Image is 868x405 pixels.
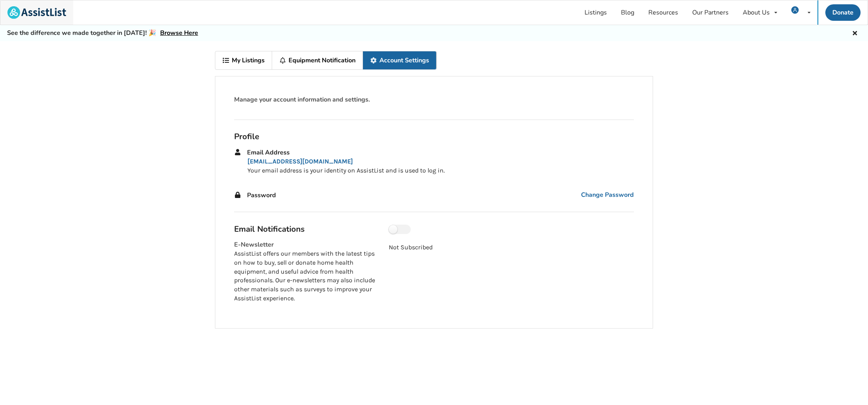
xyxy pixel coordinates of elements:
h5: See the difference we made together in [DATE]! 🎉 [7,29,198,37]
p: AssistList offers our members with the latest tips on how to buy, sell or donate home health equi... [234,249,376,303]
p: [EMAIL_ADDRESS][DOMAIN_NAME] [247,157,634,166]
a: Equipment Notification [272,51,363,69]
span: Change Password [581,191,634,200]
div: Manage your account information and settings. [234,95,634,104]
p: Not Subscribed [389,243,634,252]
p: Your email address is your identity on AssistList and is used to log in. [247,166,634,175]
a: Our Partners [685,0,736,25]
span: Email Address [247,148,290,157]
a: My Listings [215,51,272,69]
span: E-Newsletter [234,240,274,249]
img: assistlist-logo [7,6,66,19]
div: Email Notifications [234,224,376,234]
a: Resources [641,0,685,25]
a: Listings [577,0,614,25]
a: Blog [614,0,641,25]
div: Profile [234,131,634,142]
a: Account Settings [363,51,437,69]
a: Donate [825,4,861,21]
img: user icon [791,6,799,14]
div: About Us [743,9,770,16]
a: Browse Here [160,29,198,37]
span: Password [247,191,276,200]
